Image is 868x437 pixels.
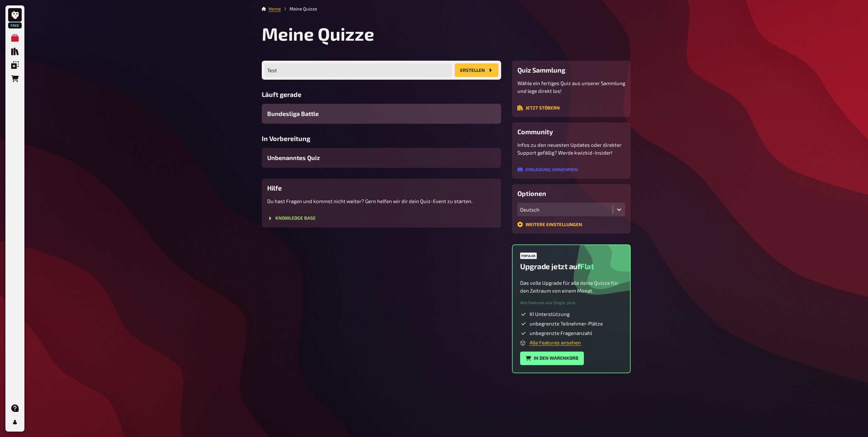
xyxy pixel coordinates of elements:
small: Alle Features aus Single, plus : [520,300,576,305]
button: Erstellen [455,63,498,77]
span: KI Unterstützung [530,311,570,318]
h3: In Vorbereitung [262,135,501,142]
span: Unbenanntes Quiz [267,153,320,162]
h3: Community [517,128,625,136]
h3: Läuft gerade [262,91,501,98]
p: Das volle Upgrade für alle deine Quizze für den Zeitraum von einem Monat. [520,279,623,294]
h2: Upgrade jetzt auf [520,262,594,271]
div: Deutsch [520,206,610,213]
button: Knowledge Base [267,216,316,221]
input: Wie soll dein Quiz heißen? [264,63,452,77]
button: Weitere Einstellungen [517,222,582,227]
button: Jetzt stöbern [517,105,560,111]
p: Wähle ein fertiges Quiz aus unserer Sammlung und lege direkt los! [517,79,625,95]
a: Unbenanntes Quiz [262,148,501,168]
a: Alle Features ansehen [530,339,581,345]
a: Home [269,6,281,12]
div: Popular [520,253,537,259]
span: Bundesliga Battle [267,109,319,118]
li: Home [269,5,281,12]
span: unbegrenzte Fragenanzahl [530,330,592,337]
button: In den Warenkorb [520,352,584,365]
a: Bundesliga Battle [262,104,501,124]
a: Knowledge Base [267,216,316,222]
span: Free [9,23,21,27]
h3: Quiz Sammlung [517,66,625,74]
span: Flat [580,262,594,271]
a: Einladung annehmen [517,167,578,173]
p: Du hast Fragen und kommst nicht weiter? Gern helfen wir dir dein Quiz-Event zu starten. [267,197,496,205]
h3: Optionen [517,190,625,197]
a: Jetzt stöbern [517,105,560,112]
button: Einladung annehmen [517,167,578,172]
li: Meine Quizze [281,5,317,12]
a: Weitere Einstellungen [517,222,582,228]
span: unbegrenzte Teilnehmer-Plätze [530,320,603,327]
p: Infos zu den neuesten Updates oder direkter Support gefällig? Werde kwizkid-Insider! [517,141,625,156]
h1: Meine Quizze [262,23,631,44]
h3: Hilfe [267,184,496,192]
